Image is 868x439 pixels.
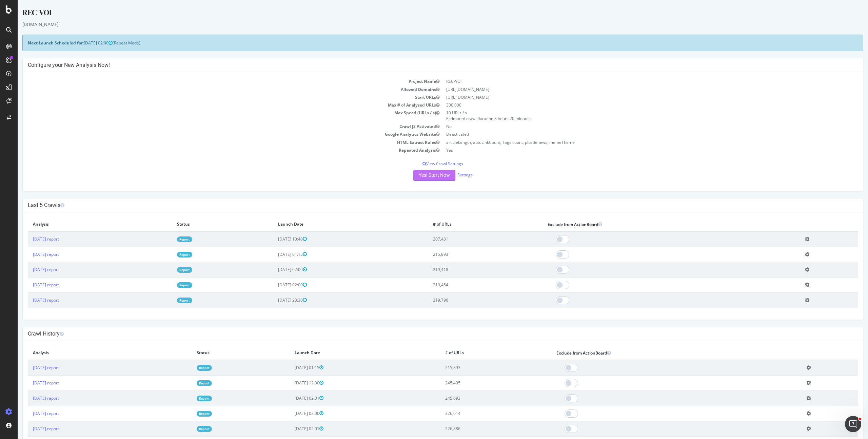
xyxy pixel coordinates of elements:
a: [DATE] report [15,426,41,432]
a: Report [159,298,175,303]
iframe: Intercom live chat [845,416,861,432]
a: Report [179,411,194,417]
th: Launch Date [272,346,422,360]
a: [DATE] report [15,236,41,242]
div: REC-VOI [5,7,846,21]
td: Yes [425,146,840,154]
h4: Crawl History [10,330,840,337]
a: [DATE] report [15,380,41,386]
th: Exclude from ActionBoard [534,346,784,360]
span: [DATE] 02:00 [277,411,306,416]
td: Start URLs [10,93,425,101]
a: Report [159,236,175,242]
span: [DATE] 23:30 [260,297,289,303]
th: Analysis [10,346,174,360]
a: Report [159,282,175,288]
th: Status [174,346,272,360]
th: Status [154,217,255,231]
span: [DATE] 02:01 [277,395,306,401]
strong: Next Launch Scheduled for: [10,40,66,46]
span: [DATE] 02:00 [260,267,289,272]
button: Yes! Start Now [396,170,438,181]
td: Project Name [10,77,425,85]
a: [DATE] report [15,395,41,401]
a: [DATE] report [15,365,41,370]
td: 226,014 [422,406,534,421]
span: [DATE] 01:15 [277,365,306,370]
a: Settings [440,172,455,178]
td: 300,000 [425,101,840,109]
h4: Configure your New Analysis Now! [10,62,840,69]
a: Report [179,365,194,371]
td: Deactivated [425,130,840,138]
td: Max # of Analysed URLs [10,101,425,109]
td: REC-VOI [425,77,840,85]
span: [DATE] 02:00 [260,282,289,288]
th: Analysis [10,217,154,231]
a: [DATE] report [15,282,41,288]
td: Allowed Domains [10,85,425,93]
td: 219,454 [410,277,525,292]
td: 245,405 [422,375,534,390]
a: Report [179,426,194,432]
td: Crawl JS Activated [10,122,425,130]
td: [URL][DOMAIN_NAME] [425,85,840,93]
td: 245,693 [422,390,534,406]
th: # of URLs [410,217,525,231]
td: Max Speed (URLs / s) [10,109,425,122]
td: [URL][DOMAIN_NAME] [425,93,840,101]
td: 215,893 [422,360,534,376]
td: articleLength, autoLinkCount, Tags count, plusdenews, memeTheme [425,138,840,146]
th: Exclude from ActionBoard [525,217,782,231]
a: Report [179,396,194,401]
td: 226,886 [422,421,534,436]
div: (Repeat Mode) [5,35,846,51]
td: No [425,122,840,130]
a: [DATE] report [15,297,41,303]
td: 207,431 [410,231,525,247]
span: 8 hours 20 minutes [477,116,513,121]
td: 10 URLs / s Estimated crawl duration: [425,109,840,122]
td: HTML Extract Rules [10,138,425,146]
p: View Crawl Settings [10,161,840,167]
a: Report [179,380,194,386]
span: [DATE] 10:40 [260,236,289,242]
a: [DATE] report [15,411,41,416]
th: # of URLs [422,346,534,360]
a: [DATE] report [15,267,41,272]
td: 219,418 [410,262,525,277]
a: Report [159,267,175,273]
h4: Last 5 Crawls [10,202,840,209]
td: 215,893 [410,247,525,262]
span: [DATE] 02:00 [66,40,95,46]
th: Launch Date [255,217,410,231]
td: Repeated Analysis [10,146,425,154]
span: [DATE] 12:00 [277,380,306,386]
div: [DOMAIN_NAME] [5,21,846,28]
td: 219,796 [410,292,525,308]
span: [DATE] 01:15 [260,251,289,257]
a: Report [159,252,175,257]
td: Google Analytics Website [10,130,425,138]
span: [DATE] 02:01 [277,426,306,432]
a: [DATE] report [15,251,41,257]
